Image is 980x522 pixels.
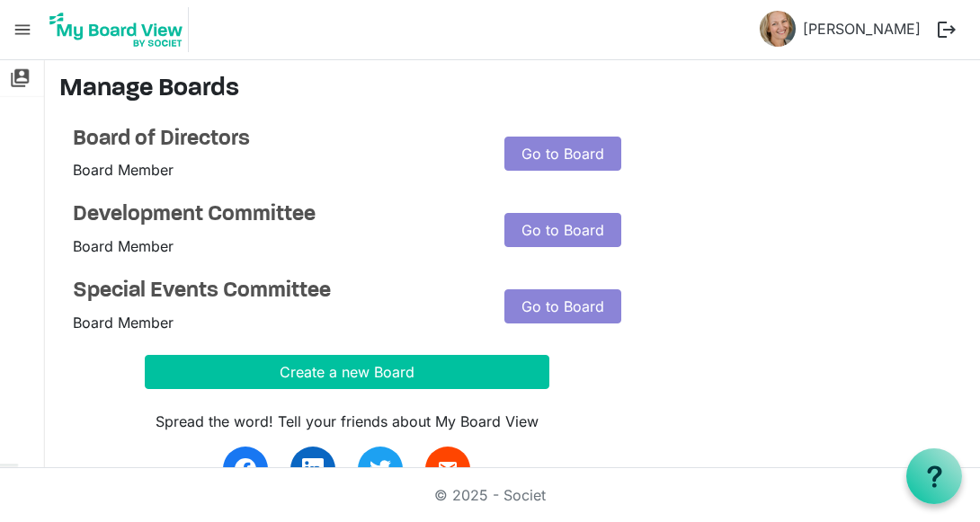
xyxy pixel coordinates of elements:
a: Special Events Committee [73,279,477,305]
a: Go to Board [504,289,621,323]
h3: Manage Boards [59,75,966,105]
span: email [437,458,459,480]
a: © 2025 - Societ [434,486,546,504]
button: logout [928,11,966,49]
a: My Board View Logo [44,7,196,52]
img: MrdfvEaX0q9_Q39n5ZRc2U0fWUnZOhzmL3BWSnSnh_8sDvUf5E4N0dgoahlv0_aGPKbEk6wxSiXvgrV0S65BXQ_thumb.png [760,11,796,47]
a: Go to Board [504,137,621,171]
a: email [425,447,470,491]
img: linkedin.svg [302,458,324,480]
a: Board of Directors [73,127,477,153]
span: Board Member [73,314,174,332]
img: facebook.svg [235,458,256,480]
a: [PERSON_NAME] [796,11,928,47]
a: Development Committee [73,202,477,228]
span: switch_account [9,60,31,96]
span: menu [5,13,40,47]
div: Spread the word! Tell your friends about My Board View [145,411,549,432]
img: twitter.svg [370,458,391,480]
span: Board Member [73,237,174,255]
span: Board Member [73,161,174,179]
img: My Board View Logo [44,7,189,52]
a: Go to Board [504,213,621,247]
button: Create a new Board [145,355,549,389]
